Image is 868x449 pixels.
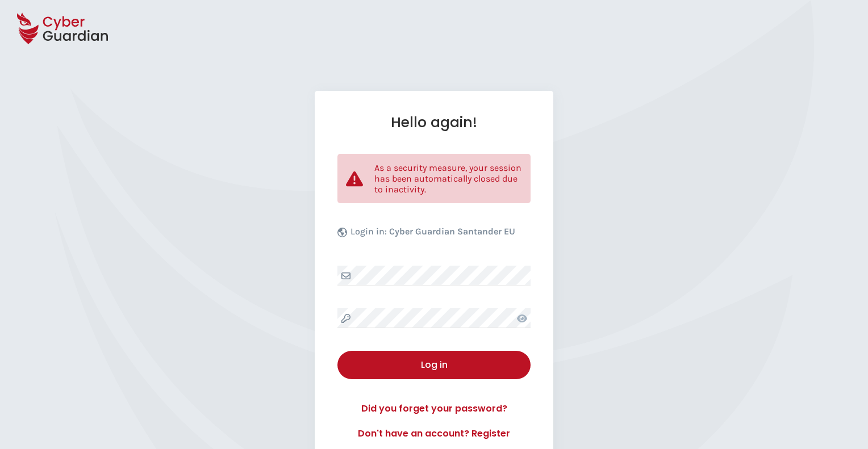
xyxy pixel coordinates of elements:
[337,351,531,379] button: Log in
[337,114,531,131] h1: Hello again!
[337,427,531,440] a: Don't have an account? Register
[374,162,522,195] p: As a security measure, your session has been automatically closed due to inactivity.
[337,402,531,416] a: Did you forget your password?
[350,226,515,243] p: Login in:
[389,226,515,237] b: Cyber Guardian Santander EU
[346,358,522,372] div: Log in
